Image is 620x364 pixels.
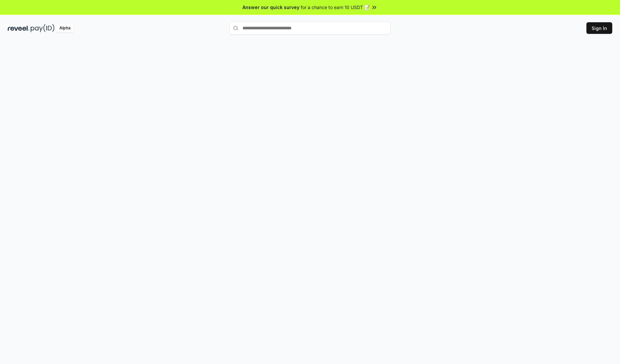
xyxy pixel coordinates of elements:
div: Alpha [56,24,74,32]
button: Sign In [586,22,612,34]
span: for a chance to earn 10 USDT 📝 [301,4,370,11]
img: reveel_dark [8,24,29,32]
img: pay_id [31,24,55,32]
span: Answer our quick survey [243,4,299,11]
